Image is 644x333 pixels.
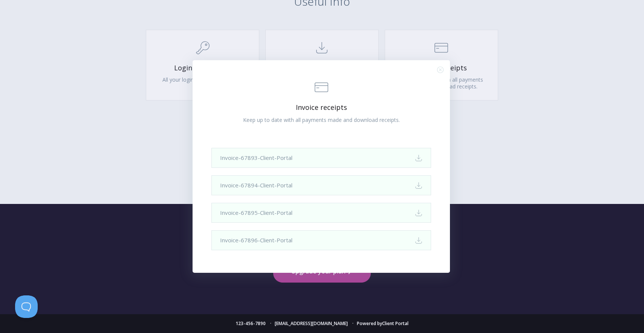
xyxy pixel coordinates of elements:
[211,230,431,250] a: Invoice-67896-Client-Portal
[211,203,431,223] a: Invoice-67895-Client-Portal
[437,67,444,73] button: Close (Press escape to close)
[211,148,431,168] a: Invoice-67893-Client-Portal
[243,116,400,123] span: Keep up to date with all payments made and download receipts.
[211,175,431,195] a: Invoice-67894-Client-Portal
[223,103,420,112] span: Invoice receipts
